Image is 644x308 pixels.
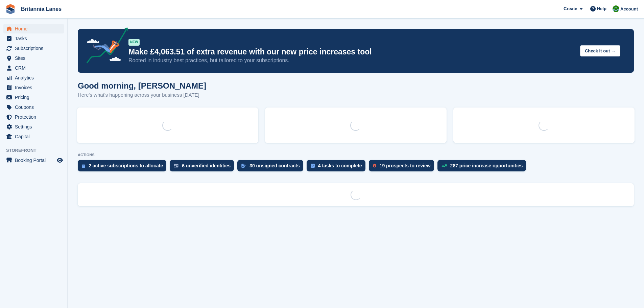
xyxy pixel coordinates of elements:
[437,160,530,175] a: 287 price increase opportunities
[15,112,55,122] span: Protection
[613,5,619,12] img: Matt Lane
[249,163,300,168] div: 30 unsigned contracts
[3,44,64,53] a: menu
[3,93,64,102] a: menu
[620,6,638,13] span: Account
[89,163,163,168] div: 2 active subscriptions to allocate
[3,24,64,33] a: menu
[5,4,16,14] img: stora-icon-8386f47178a22dfd0bd8f6a31ec36ba5ce8667c1dd55bd0f319d3a0aa187defe.svg
[78,91,206,99] p: Here's what's happening across your business [DATE]
[373,164,376,168] img: prospect-51fa495bee0391a8d652442698ab0144808aea92771e9ea1ae160a38d050c398.svg
[311,164,315,168] img: task-75834270c22a3079a89374b754ae025e5fb1db73e45f91037f5363f120a921f8.svg
[369,160,437,175] a: 19 prospects to review
[3,102,64,112] a: menu
[182,163,231,168] div: 6 unverified identities
[380,163,431,168] div: 19 prospects to review
[3,34,64,43] a: menu
[15,83,55,92] span: Invoices
[241,164,246,168] img: contract_signature_icon-13c848040528278c33f63329250d36e43548de30e8caae1d1a13099fd9432cc5.svg
[174,164,178,168] img: verify_identity-adf6edd0f0f0b5bbfe63781bf79b02c33cf7c696d77639b501bdc392416b5a36.svg
[442,164,447,167] img: price_increase_opportunities-93ffe204e8149a01c8c9dc8f82e8f89637d9d84a8eef4429ea346261dce0b2c0.svg
[128,47,575,57] p: Make £4,063.51 of extra revenue with our new price increases tool
[6,147,67,154] span: Storefront
[15,122,55,132] span: Settings
[128,57,575,64] p: Rooted in industry best practices, but tailored to your subscriptions.
[564,5,577,12] span: Create
[3,112,64,122] a: menu
[15,73,55,82] span: Analytics
[82,164,85,168] img: active_subscription_to_allocate_icon-d502201f5373d7db506a760aba3b589e785aa758c864c3986d89f69b8ff3...
[128,39,140,46] div: NEW
[15,34,55,43] span: Tasks
[15,53,55,63] span: Sites
[15,132,55,141] span: Capital
[237,160,307,175] a: 30 unsigned contracts
[170,160,237,175] a: 6 unverified identities
[3,132,64,141] a: menu
[78,153,634,157] p: ACTIONS
[15,156,55,165] span: Booking Portal
[3,53,64,63] a: menu
[18,3,64,15] a: Britannia Lanes
[78,81,206,90] h1: Good morning, [PERSON_NAME]
[3,63,64,73] a: menu
[78,160,170,175] a: 2 active subscriptions to allocate
[15,44,55,53] span: Subscriptions
[3,156,64,165] a: menu
[15,24,55,33] span: Home
[15,93,55,102] span: Pricing
[3,73,64,82] a: menu
[580,45,620,56] button: Check it out →
[56,156,64,164] a: Preview store
[307,160,369,175] a: 4 tasks to complete
[3,122,64,132] a: menu
[450,163,523,168] div: 287 price increase opportunities
[318,163,362,168] div: 4 tasks to complete
[597,5,606,12] span: Help
[15,102,55,112] span: Coupons
[3,83,64,92] a: menu
[15,63,55,73] span: CRM
[81,27,128,66] img: price-adjustments-announcement-icon-8257ccfd72463d97f412b2fc003d46551f7dbcb40ab6d574587a9cd5c0d94...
